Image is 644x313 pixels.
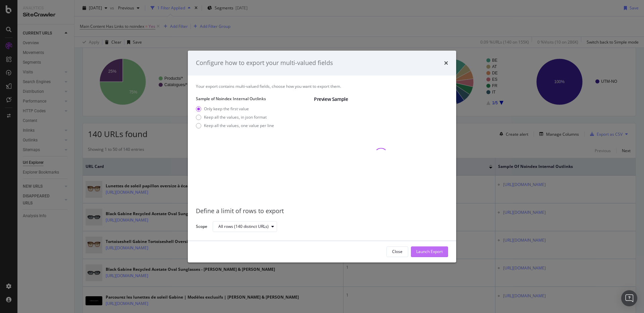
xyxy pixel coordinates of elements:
div: All rows (140 distinct URLs) [218,225,269,229]
label: Sample of Noindex Internal Outlinks [196,96,309,102]
div: Keep all the values, in json format [204,114,267,120]
button: All rows (140 distinct URLs) [213,221,277,232]
div: Only keep the first value [196,106,274,112]
div: Open Intercom Messenger [621,290,637,306]
label: Scope [196,224,207,231]
button: Close [386,246,408,257]
button: Launch Export [411,246,448,257]
div: times [444,59,448,67]
div: Configure how to export your multi-valued fields [196,59,333,67]
div: Close [392,249,402,254]
div: Launch Export [416,249,443,254]
div: Preview Sample [314,96,448,103]
div: Only keep the first value [204,106,249,112]
div: Keep all the values, one value per line [204,123,274,128]
div: Define a limit of rows to export [196,207,448,215]
div: Your export contains multi-valued fields, choose how you want to export them. [196,83,448,89]
div: modal [188,51,456,262]
div: Keep all the values, in json format [196,114,274,120]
